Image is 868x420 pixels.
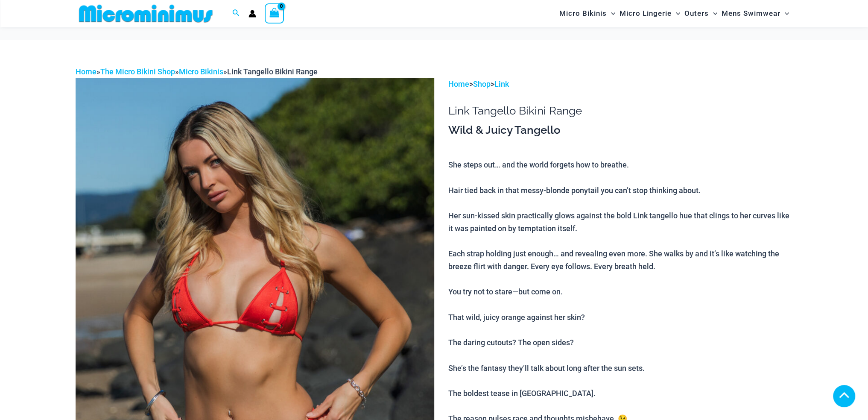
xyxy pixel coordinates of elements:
a: Micro LingerieMenu ToggleMenu Toggle [617,3,682,24]
a: Shop [473,79,491,88]
span: Menu Toggle [780,3,789,24]
h1: Link Tangello Bikini Range [448,104,792,117]
p: > > [448,78,792,91]
span: Outers [684,3,709,24]
a: Micro BikinisMenu ToggleMenu Toggle [557,3,617,24]
span: » » » [76,67,318,76]
a: OutersMenu ToggleMenu Toggle [682,3,719,24]
h3: Wild & Juicy Tangello [448,123,792,138]
a: Home [76,67,96,76]
span: Menu Toggle [672,3,680,24]
a: View Shopping Cart, empty [265,3,284,23]
span: Micro Lingerie [620,3,672,24]
a: Micro Bikinis [179,67,223,76]
span: Menu Toggle [607,3,615,24]
img: MM SHOP LOGO FLAT [76,4,216,23]
a: Mens SwimwearMenu ToggleMenu Toggle [719,3,791,24]
span: Micro Bikinis [559,3,607,24]
a: Home [448,79,469,88]
span: Menu Toggle [709,3,717,24]
nav: Site Navigation [556,1,793,26]
a: The Micro Bikini Shop [100,67,175,76]
a: Link [494,79,509,88]
span: Link Tangello Bikini Range [227,67,318,76]
a: Search icon link [232,8,240,19]
a: Account icon link [248,10,256,18]
span: Mens Swimwear [722,3,780,24]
